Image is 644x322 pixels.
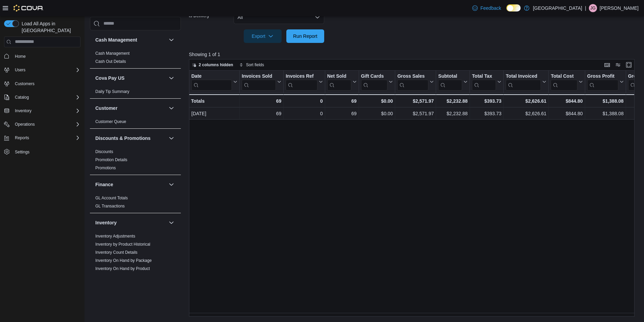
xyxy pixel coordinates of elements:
div: Gift Cards [361,73,387,79]
nav: Complex example [4,49,80,174]
div: Invoices Sold [242,73,276,90]
div: 0 [286,97,323,105]
div: Subtotal [438,73,462,79]
button: Reports [12,134,32,142]
div: $0.00 [361,97,393,105]
div: Total Tax [472,73,496,79]
div: $2,571.97 [397,109,434,118]
button: Cova Pay US [95,75,166,81]
span: Cash Out Details [95,59,126,64]
div: Gross Sales [397,73,428,79]
span: Operations [12,120,80,128]
button: Inventory [12,107,34,115]
div: $844.80 [551,109,582,118]
span: Inventory Count Details [95,250,138,255]
button: Gross Sales [397,73,434,90]
h3: Discounts & Promotions [95,135,150,142]
button: Sort fields [237,61,267,69]
div: [DATE] [191,109,237,118]
span: Reports [15,135,29,141]
span: Customers [12,79,80,88]
h3: Cash Management [95,36,137,43]
div: 69 [242,97,281,105]
button: Total Invoiced [506,73,546,90]
div: Date [191,73,232,90]
button: Inventory [1,106,83,116]
span: Inventory On Hand by Package [95,258,152,263]
div: Net Sold [327,73,351,79]
a: Daily Tip Summary [95,89,129,94]
div: Finance [90,194,181,213]
h3: Inventory [95,219,117,226]
div: $2,232.88 [438,97,468,105]
span: Reports [12,134,80,142]
div: Gift Card Sales [361,73,387,90]
button: Discounts & Promotions [167,134,175,142]
button: 2 columns hidden [189,61,236,69]
span: 2 columns hidden [199,62,233,68]
button: Users [1,65,83,75]
span: Home [15,54,26,59]
span: Load All Apps in [GEOGRAPHIC_DATA] [19,20,80,34]
div: 69 [242,109,281,118]
div: Subtotal [438,73,462,90]
div: Invoices Ref [286,73,317,79]
a: Inventory On Hand by Package [95,258,152,263]
button: Cash Management [167,36,175,44]
div: Net Sold [327,73,351,90]
div: Invoices Sold [242,73,276,79]
a: Cash Out Details [95,59,126,64]
span: Inventory On Hand by Product [95,266,150,271]
button: Subtotal [438,73,468,90]
span: Inventory by Product Historical [95,242,150,247]
span: Inventory [12,107,80,115]
div: Cova Pay US [90,88,181,98]
a: Promotion Details [95,157,127,162]
button: Users [12,66,28,74]
span: GL Transactions [95,203,125,209]
div: 69 [327,97,356,105]
div: $2,232.88 [438,109,468,118]
span: Settings [15,149,29,155]
div: Total Tax [472,73,496,90]
h3: Cova Pay US [95,75,124,81]
div: Jesus Gonzalez [589,4,597,12]
button: Home [1,51,83,61]
div: $0.00 [361,109,393,118]
button: Finance [95,181,166,188]
span: Inventory Adjustments [95,233,135,239]
div: Invoices Ref [286,73,317,90]
a: Inventory Count Details [95,250,138,255]
button: Reports [1,133,83,143]
span: Inventory [15,108,31,114]
a: Customer Queue [95,119,126,124]
button: Cash Management [95,36,166,43]
p: | [585,4,586,12]
span: Catalog [12,93,80,101]
button: Settings [1,147,83,156]
button: Inventory [95,219,166,226]
button: Catalog [12,93,31,101]
span: Dark Mode [506,11,507,12]
h3: Finance [95,181,113,188]
div: Totals [191,97,237,105]
button: All [234,10,324,24]
div: Gross Profit [587,73,618,79]
div: Total Invoiced [506,73,541,90]
button: Net Sold [327,73,356,90]
button: Run Report [286,29,324,43]
a: Inventory Adjustments [95,234,135,239]
button: Operations [12,120,38,128]
button: Total Cost [551,73,582,90]
button: Inventory [167,219,175,227]
span: Export [248,29,278,43]
div: Total Cost [551,73,577,90]
div: Customer [90,118,181,128]
span: Users [15,67,25,73]
a: Customers [12,80,37,88]
a: Cash Management [95,51,129,56]
span: Operations [15,122,35,127]
span: JG [590,4,595,12]
button: Finance [167,180,175,189]
span: Feedback [480,5,501,11]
